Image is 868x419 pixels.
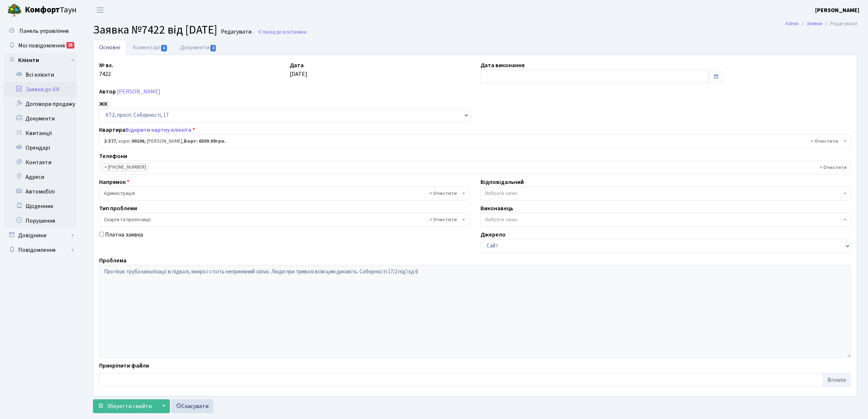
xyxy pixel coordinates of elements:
[102,163,149,171] li: (097) 121-53-12
[104,216,460,223] span: Скарги та пропозиції
[480,204,513,213] label: Виконавець
[820,164,847,171] span: Видалити всі елементи
[117,88,160,96] a: [PERSON_NAME]
[99,152,127,161] label: Телефони
[171,399,213,413] a: Скасувати
[104,190,460,197] span: Адміністрація
[429,190,457,197] span: Видалити всі елементи
[210,45,216,51] span: 1
[291,28,307,35] span: Заявки
[480,178,524,187] label: Відповідальний
[480,61,525,70] label: Дата виконання
[66,42,74,49] div: 25
[290,61,304,70] label: Дата
[94,61,284,84] div: 7422
[4,184,77,199] a: Автомобілі
[99,126,195,134] label: Квартира
[4,111,77,126] a: Документи
[4,68,77,82] a: Всі клієнти
[104,164,107,171] span: ×
[125,126,191,134] a: Відкрити картку клієнта
[99,61,113,70] label: № вх.
[480,230,506,239] label: Джерело
[126,40,174,55] a: Коментарі
[4,126,77,141] a: Квитанції
[105,230,143,239] label: Платна заявка
[93,40,126,55] a: Основні
[485,190,518,197] span: Вибрати запис
[4,199,77,214] a: Щоденник
[99,213,470,227] span: Скарги та пропозиції
[25,4,77,16] span: Таун
[4,97,77,111] a: Договори продажу
[811,138,838,145] span: Видалити всі елементи
[4,141,77,155] a: Орендарі
[429,216,457,223] span: Видалити всі елементи
[99,204,137,213] label: Тип проблеми
[774,16,868,31] nav: breadcrumb
[4,170,77,184] a: Адреси
[99,134,851,148] span: <b>2-377</b>, корп.: <b>00106</b>, Ямненко Юлія Валеріївна, <b>Борг: 6509.99грн.</b>
[806,20,822,27] a: Заявки
[219,28,254,35] small: Редагувати .
[99,256,126,265] label: Проблема
[99,178,129,187] label: Напрямок
[785,20,799,27] a: Admin
[184,138,226,145] b: Борг: 6509.99грн.
[4,214,77,228] a: Порушення
[18,42,65,50] span: Мої повідомлення
[485,216,518,223] span: Вибрати запис
[815,6,859,15] a: [PERSON_NAME]
[174,40,223,55] a: Документи
[93,22,217,38] span: Заявка №7422 від [DATE]
[99,187,470,200] span: Адміністрація
[822,20,857,28] li: Редагувати
[4,53,77,68] a: Клієнти
[4,38,77,53] a: Мої повідомлення25
[99,87,116,96] label: Автор
[257,28,307,35] a: Назад до всіхЗаявки
[99,361,149,370] label: Прикріпити файли
[4,24,77,38] a: Панель управління
[7,3,22,18] img: logo.png
[4,228,77,243] a: Довідники
[99,265,851,358] textarea: Протікає труба каналізації в підвалі, мокро і стоїть неприємний запах. Люди при тривозі всім цим ...
[91,4,109,16] button: Переключити навігацію
[284,61,475,84] div: [DATE]
[107,402,152,410] span: Зберегти і вийти
[25,4,60,16] b: Комфорт
[4,82,77,97] a: Заявки до КК
[19,27,69,35] span: Панель управління
[93,399,156,413] button: Зберегти і вийти
[99,100,108,108] label: ЖК
[4,243,77,257] a: Повідомлення
[4,155,77,170] a: Контакти
[161,45,167,51] span: 1
[815,6,859,14] b: [PERSON_NAME]
[132,138,144,145] b: 00106
[104,138,116,145] b: 2-377
[104,138,842,145] span: <b>2-377</b>, корп.: <b>00106</b>, Ямненко Юлія Валеріївна, <b>Борг: 6509.99грн.</b>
